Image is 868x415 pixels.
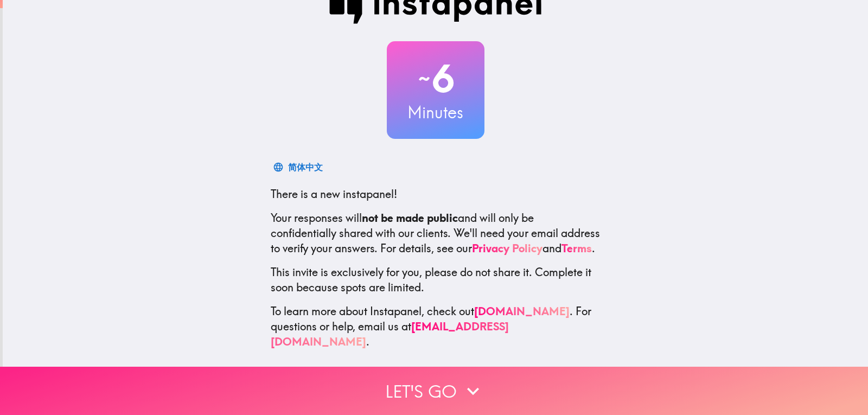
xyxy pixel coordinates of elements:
[271,187,397,201] span: There is a new instapanel!
[271,156,327,178] button: 简体中文
[387,101,484,124] h3: Minutes
[271,304,601,349] p: To learn more about Instapanel, check out . For questions or help, email us at .
[271,210,601,256] p: Your responses will and will only be confidentially shared with our clients. We'll need your emai...
[472,241,542,255] a: Privacy Policy
[561,241,592,255] a: Terms
[271,320,509,348] a: [EMAIL_ADDRESS][DOMAIN_NAME]
[387,56,484,101] h2: 6
[474,304,570,318] a: [DOMAIN_NAME]
[362,211,458,225] b: not be made public
[417,62,432,95] span: ~
[288,159,323,175] div: 简体中文
[271,265,601,295] p: This invite is exclusively for you, please do not share it. Complete it soon because spots are li...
